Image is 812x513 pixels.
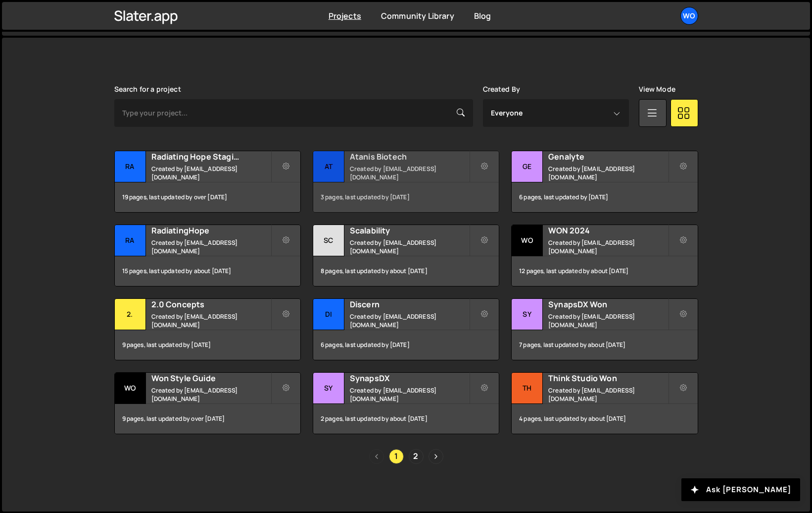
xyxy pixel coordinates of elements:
h2: WON 2024 [548,225,668,236]
div: 4 pages, last updated by about [DATE] [512,404,697,434]
a: Sc Scalability Created by [EMAIL_ADDRESS][DOMAIN_NAME] 8 pages, last updated by about [DATE] [313,225,499,286]
small: Created by [EMAIL_ADDRESS][DOMAIN_NAME] [350,386,469,403]
div: 2 pages, last updated by about [DATE] [313,404,499,434]
div: WO [512,225,543,256]
div: 9 pages, last updated by over [DATE] [115,404,300,434]
small: Created by [EMAIL_ADDRESS][DOMAIN_NAME] [350,312,469,329]
div: Sc [313,225,344,256]
a: Ge Genalyte Created by [EMAIL_ADDRESS][DOMAIN_NAME] 6 pages, last updated by [DATE] [511,151,698,213]
div: Sy [512,299,543,330]
a: Ra RadiatingHope Created by [EMAIL_ADDRESS][DOMAIN_NAME] 15 pages, last updated by about [DATE] [114,225,301,286]
div: Ra [115,151,146,182]
input: Type your project... [114,99,473,127]
div: Th [512,373,543,404]
small: Created by [EMAIL_ADDRESS][DOMAIN_NAME] [151,238,271,255]
div: At [313,151,344,182]
div: Ge [512,151,543,182]
div: 2. [115,299,146,330]
a: Th Think Studio Won Created by [EMAIL_ADDRESS][DOMAIN_NAME] 4 pages, last updated by about [DATE] [511,372,698,434]
h2: SynapsDX Won [548,299,668,310]
div: 15 pages, last updated by about [DATE] [115,256,300,286]
h2: Discern [350,299,469,310]
h2: Radiating Hope Staging (Old) [151,151,271,162]
div: Sy [313,373,344,404]
label: Created By [483,85,521,93]
small: Created by [EMAIL_ADDRESS][DOMAIN_NAME] [548,386,668,403]
a: Next page [429,449,443,464]
a: Page 2 [409,449,424,464]
small: Created by [EMAIL_ADDRESS][DOMAIN_NAME] [151,165,271,181]
div: 6 pages, last updated by [DATE] [512,182,697,212]
a: Projects [329,10,361,21]
small: Created by [EMAIL_ADDRESS][DOMAIN_NAME] [548,312,668,329]
h2: Scalability [350,225,469,236]
h2: RadiatingHope [151,225,271,236]
small: Created by [EMAIL_ADDRESS][DOMAIN_NAME] [151,312,271,329]
small: Created by [EMAIL_ADDRESS][DOMAIN_NAME] [548,165,668,181]
h2: SynapsDX [350,373,469,384]
div: 3 pages, last updated by [DATE] [313,182,499,212]
div: 8 pages, last updated by about [DATE] [313,256,499,286]
a: Community Library [381,10,454,21]
h2: Genalyte [548,151,668,162]
a: Di Discern Created by [EMAIL_ADDRESS][DOMAIN_NAME] 6 pages, last updated by [DATE] [313,298,499,360]
label: Search for a project [114,85,181,93]
a: Blog [474,10,491,21]
small: Created by [EMAIL_ADDRESS][DOMAIN_NAME] [350,165,469,181]
div: Di [313,299,344,330]
h2: Think Studio Won [548,373,668,384]
h2: 2.0 Concepts [151,299,271,310]
a: 2. 2.0 Concepts Created by [EMAIL_ADDRESS][DOMAIN_NAME] 9 pages, last updated by [DATE] [114,298,301,360]
a: At Atanis Biotech Created by [EMAIL_ADDRESS][DOMAIN_NAME] 3 pages, last updated by [DATE] [313,151,499,213]
label: View Mode [639,85,675,93]
div: Wo [115,373,146,404]
a: WO WON 2024 Created by [EMAIL_ADDRESS][DOMAIN_NAME] 12 pages, last updated by about [DATE] [511,225,698,286]
div: 19 pages, last updated by over [DATE] [115,182,300,212]
div: 7 pages, last updated by about [DATE] [512,330,697,360]
a: Ra Radiating Hope Staging (Old) Created by [EMAIL_ADDRESS][DOMAIN_NAME] 19 pages, last updated by... [114,151,301,213]
h2: Atanis Biotech [350,151,469,162]
h2: Won Style Guide [151,373,271,384]
div: 12 pages, last updated by about [DATE] [512,256,697,286]
a: Wo Won Style Guide Created by [EMAIL_ADDRESS][DOMAIN_NAME] 9 pages, last updated by over [DATE] [114,372,301,434]
div: 9 pages, last updated by [DATE] [115,330,300,360]
a: Sy SynapsDX Created by [EMAIL_ADDRESS][DOMAIN_NAME] 2 pages, last updated by about [DATE] [313,372,499,434]
div: 6 pages, last updated by [DATE] [313,330,499,360]
small: Created by [EMAIL_ADDRESS][DOMAIN_NAME] [350,238,469,255]
small: Created by [EMAIL_ADDRESS][DOMAIN_NAME] [548,238,668,255]
button: Ask [PERSON_NAME] [681,478,800,501]
div: Pagination [114,449,698,464]
small: Created by [EMAIL_ADDRESS][DOMAIN_NAME] [151,386,271,403]
a: Sy SynapsDX Won Created by [EMAIL_ADDRESS][DOMAIN_NAME] 7 pages, last updated by about [DATE] [511,298,698,360]
div: Ra [115,225,146,256]
a: Wo [680,7,698,25]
